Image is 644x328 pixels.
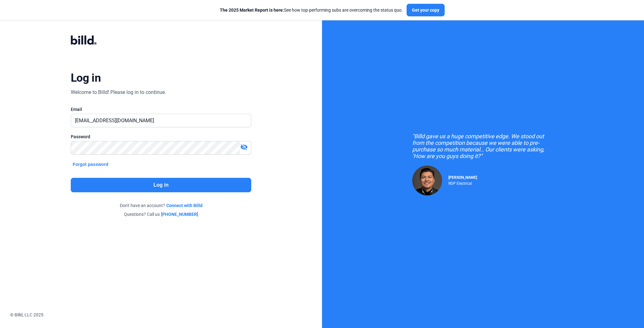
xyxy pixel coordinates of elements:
[71,106,251,112] div: Email
[71,202,251,209] div: Don't have an account?
[166,202,203,209] a: Connect with Billd
[220,8,284,13] span: The 2025 Market Report is here:
[71,71,101,85] div: Log in
[220,7,403,13] div: See how top-performing subs are overcoming the status quo.
[407,4,445,16] button: Get your copy
[71,211,251,217] div: Questions? Call us
[71,178,251,192] button: Log in
[412,166,442,195] img: Raul Pacheco
[448,180,477,186] div: RDP Electrical
[71,89,166,96] div: Welcome to Billd! Please log in to continue.
[240,143,248,151] mat-icon: visibility_off
[161,211,198,217] a: [PHONE_NUMBER]
[448,175,477,180] span: [PERSON_NAME]
[412,133,554,159] div: "Billd gave us a huge competitive edge. We stood out from the competition because we were able to...
[71,161,110,168] button: Forgot password
[71,134,251,140] div: Password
